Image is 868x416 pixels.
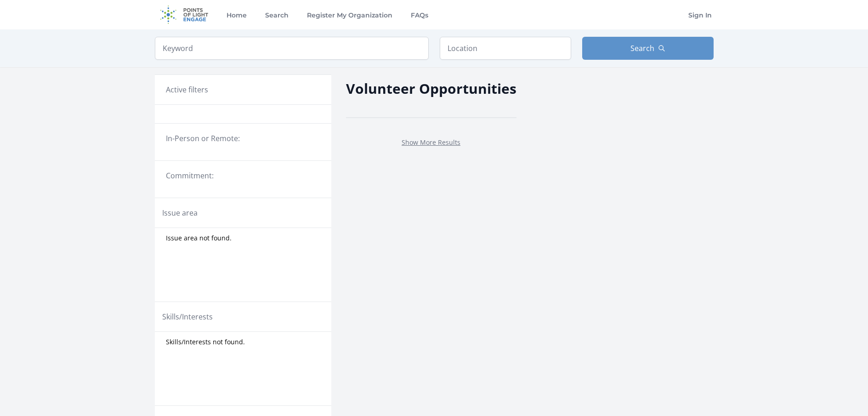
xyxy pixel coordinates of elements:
a: Show More Results [402,138,460,147]
button: Search [582,37,714,60]
span: Skills/Interests not found. [166,337,245,347]
legend: Commitment: [166,170,320,181]
h3: Active filters [166,84,208,95]
legend: In-Person or Remote: [166,133,320,144]
h2: Volunteer Opportunities [346,78,516,99]
span: Search [630,43,654,54]
input: Keyword [155,37,429,60]
span: Issue area not found. [166,234,232,243]
legend: Issue area [162,207,198,218]
input: Location [440,37,571,60]
legend: Skills/Interests [162,311,213,322]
